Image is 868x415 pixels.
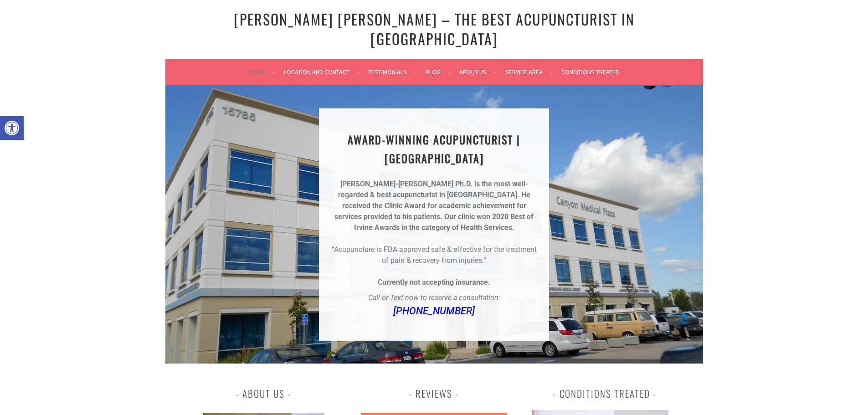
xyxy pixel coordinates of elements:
[190,385,337,402] h3: About Us
[284,67,360,77] a: Location and Contact
[368,67,417,77] a: Testimonials
[249,67,275,77] a: Home
[330,244,538,266] p: “Acupuncture is FDA approved safe & effective for the treatment of pain & recovery from injuries.”
[505,67,553,77] a: Service Area
[330,130,538,168] h1: AWARD-WINNING ACUPUNCTURIST | [GEOGRAPHIC_DATA]
[459,67,497,77] a: About Us
[361,385,507,402] h3: Reviews
[378,278,490,287] strong: Currently not accepting insurance.
[532,385,678,402] h3: Conditions Treated
[368,293,500,302] em: Call or Text now to reserve a consultation:
[561,67,619,77] a: Conditions Treated
[393,305,475,317] a: [PHONE_NUMBER]
[234,8,635,49] a: [PERSON_NAME] [PERSON_NAME] – The Best Acupuncturist In [GEOGRAPHIC_DATA]
[338,179,528,199] strong: [PERSON_NAME]-[PERSON_NAME] Ph.D. is the most well-regarded & best acupuncturist in [GEOGRAPHIC_D...
[426,67,451,77] a: Blog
